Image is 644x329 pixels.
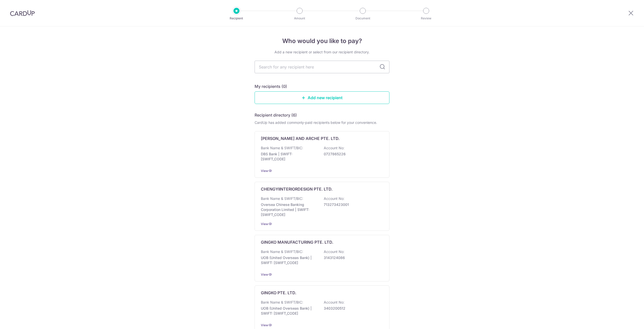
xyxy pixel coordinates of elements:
p: Amount [281,16,318,21]
p: Account No: [324,249,344,254]
p: Bank Name & SWIFT/BIC: [261,196,303,201]
p: Review [408,16,445,21]
p: Bank Name & SWIFT/BIC: [261,249,303,254]
input: Search for any recipient here [255,61,389,73]
p: 3143124086 [324,255,380,260]
p: Account No: [324,196,344,201]
div: Add a new recipient or select from our recipient directory. [255,50,389,55]
iframe: Opens a widget where you can find more information [612,314,639,326]
h5: My recipients (0) [255,83,287,89]
p: Account No: [324,300,344,305]
a: View [261,323,268,327]
p: UOB (United Overseas Bank) | SWIFT: [SWIFT_CODE] [261,255,317,265]
h5: Recipient directory (6) [255,112,297,118]
a: View [261,169,268,173]
p: Bank Name & SWIFT/BIC: [261,145,303,151]
p: [PERSON_NAME] AND ARCHE PTE. LTD. [261,135,340,141]
p: UOB (United Overseas Bank) | SWIFT: [SWIFT_CODE] [261,306,317,316]
p: Account No: [324,145,344,151]
div: CardUp has added commonly-paid recipients below for your convenience. [255,120,389,125]
p: 713273423001 [324,202,380,207]
img: CardUp [10,10,35,16]
p: CHENGYIINTERIORDESIGN PTE. LTD. [261,186,333,192]
a: View [261,222,268,226]
p: Document [344,16,381,21]
p: DBS Bank | SWIFT: [SWIFT_CODE] [261,152,317,162]
a: Add new recipient [255,91,389,104]
h4: Who would you like to pay? [255,36,389,46]
a: View [261,273,268,276]
p: 3403200512 [324,306,380,311]
p: Oversea Chinese Banking Corporation Limited | SWIFT: [SWIFT_CODE] [261,202,317,217]
p: Recipient [218,16,255,21]
p: GINGKO MANUFACTURING PTE. LTD. [261,239,333,245]
p: Bank Name & SWIFT/BIC: [261,300,303,305]
p: GINGKO PTE. LTD. [261,290,296,296]
p: 0727865226 [324,152,380,157]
